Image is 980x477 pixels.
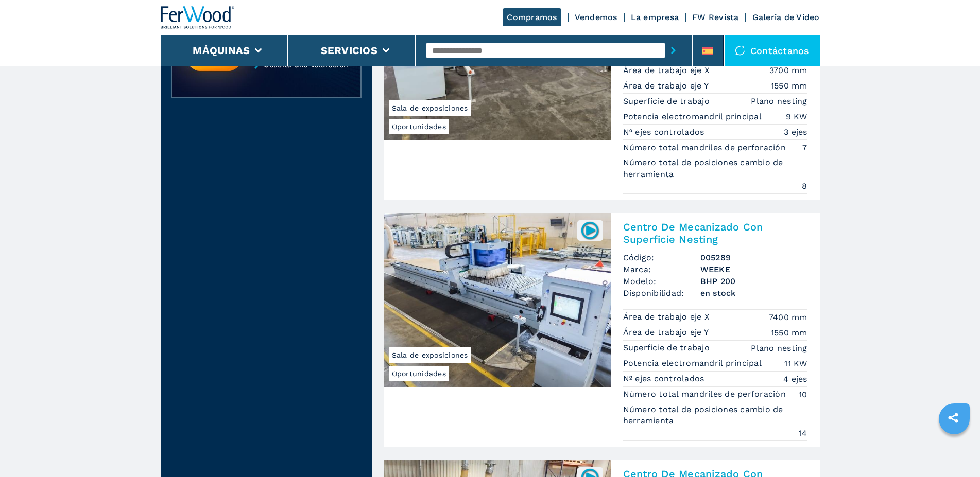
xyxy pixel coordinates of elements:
[802,180,807,192] em: 8
[623,263,700,275] span: Marca:
[623,404,807,427] p: Número total de posiciones cambio de herramienta
[389,347,471,363] span: Sala de exposiciones
[752,12,820,22] a: Galeria de Video
[623,327,712,338] p: Área de trabajo eje Y
[503,8,561,26] a: Compramos
[623,373,707,384] p: Nº ejes controlados
[389,366,449,381] span: Oportunidades
[799,427,807,439] em: 14
[623,311,713,323] p: Área de trabajo eje X
[623,358,765,369] p: Potencia electromandril principal
[389,119,449,134] span: Oportunidades
[623,275,700,287] span: Modelo:
[631,12,679,22] a: La empresa
[771,327,807,339] em: 1550 mm
[384,213,820,447] a: Centro De Mecanizado Con Superficie Nesting WEEKE BHP 200OportunidadesSala de exposiciones005289C...
[700,287,807,299] span: en stock
[575,12,617,22] a: Vendemos
[751,95,807,107] em: Plano nesting
[751,342,807,354] em: Plano nesting
[623,127,707,138] p: Nº ejes controlados
[784,358,807,369] em: 11 KW
[623,157,807,180] p: Número total de posiciones cambio de herramienta
[321,44,377,57] button: Servicios
[623,252,700,263] span: Código:
[700,263,807,275] h3: WEEKE
[940,405,966,431] a: sharethis
[665,39,681,62] button: submit-button
[692,12,739,22] a: FW Revista
[784,126,807,138] em: 3 ejes
[623,96,713,107] p: Superficie de trabajo
[725,35,820,66] div: Contáctanos
[161,6,235,29] img: Ferwood
[623,80,712,92] p: Área de trabajo eje Y
[623,342,713,354] p: Superficie de trabajo
[799,388,807,400] em: 10
[623,142,789,153] p: Número total mandriles de perforación
[193,44,250,57] button: Máquinas
[580,220,600,240] img: 005289
[623,221,807,245] h2: Centro De Mecanizado Con Superficie Nesting
[783,373,807,385] em: 4 ejes
[771,80,807,92] em: 1550 mm
[623,287,700,299] span: Disponibilidad:
[623,65,713,76] p: Área de trabajo eje X
[623,111,765,122] p: Potencia electromandril principal
[936,431,972,469] iframe: Chat
[802,142,807,153] em: 7
[171,61,362,98] a: Solicita una valoración
[623,388,789,400] p: Número total mandriles de perforación
[769,311,807,323] em: 7400 mm
[700,252,807,263] h3: 005289
[786,111,807,122] em: 9 KW
[389,100,471,116] span: Sala de exposiciones
[769,64,807,76] em: 3700 mm
[700,275,807,287] h3: BHP 200
[735,45,745,56] img: Contáctanos
[384,213,611,387] img: Centro De Mecanizado Con Superficie Nesting WEEKE BHP 200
